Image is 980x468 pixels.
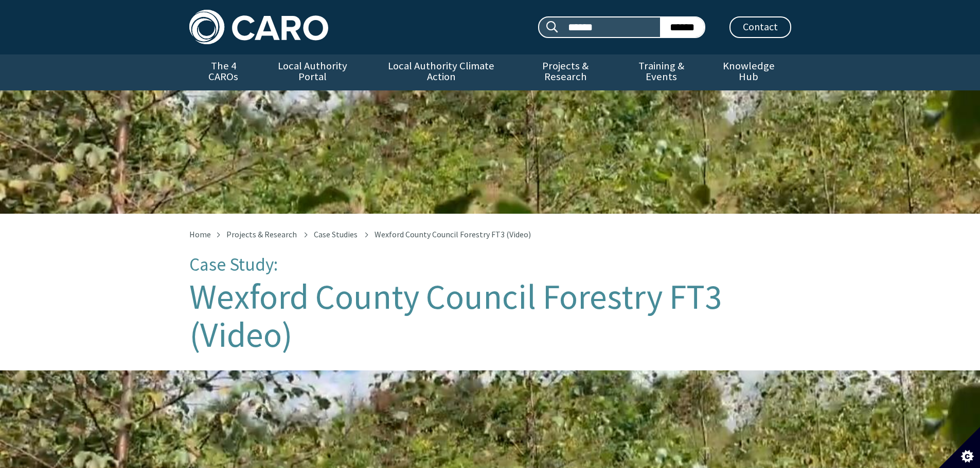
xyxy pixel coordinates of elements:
[514,54,616,90] a: Projects & Research
[706,54,791,90] a: Knowledge Hub
[939,427,980,468] button: Set cookie preferences
[189,278,791,354] h1: Wexford County Council Forestry FT3 (Video)
[226,229,297,239] a: Projects & Research
[314,229,358,239] a: Case Studies
[258,54,368,90] a: Local Authority Portal
[729,16,791,38] a: Contact
[368,54,514,90] a: Local Authority Climate Action
[375,229,531,239] span: Wexford County Council Forestry FT3 (Video)
[189,229,211,239] a: Home
[189,54,258,90] a: The 4 CAROs
[616,54,706,90] a: Training & Events
[189,255,791,275] p: Case Study:
[189,10,328,44] img: Caro logo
